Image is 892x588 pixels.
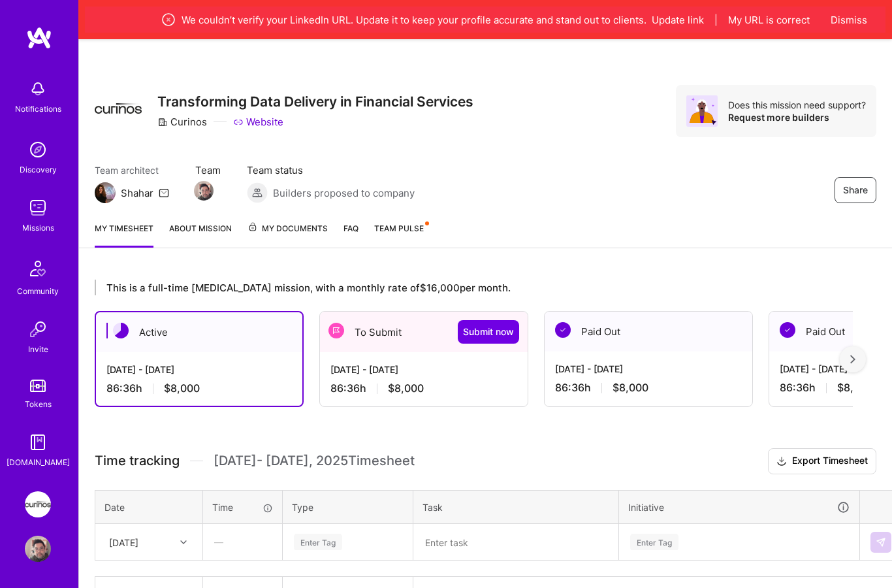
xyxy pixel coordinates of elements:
img: Invite [25,316,51,342]
div: Missions [22,221,54,235]
span: $8,000 [388,382,424,395]
a: My timesheet [95,221,153,248]
div: Enter Tag [630,532,678,552]
button: Share [835,177,876,203]
div: [DATE] [109,535,138,549]
div: Paid Out [545,312,752,351]
span: $8,000 [837,381,873,395]
img: discovery [25,137,51,163]
button: Submit now [458,320,519,344]
span: Submit now [463,325,514,338]
th: Task [413,490,619,524]
div: Tokens [25,397,52,411]
i: icon Chevron [180,539,187,546]
div: Active [96,312,302,352]
div: 86:36 h [106,382,292,395]
img: To Submit [328,323,344,338]
span: $8,000 [613,381,648,395]
div: 86:36 h [555,381,742,395]
span: $8,000 [164,382,200,395]
div: To Submit [320,312,528,352]
button: Update link [652,13,704,27]
span: Share [843,184,868,197]
img: Paid Out [555,322,571,338]
h3: Transforming Data Delivery in Financial Services [157,93,473,110]
span: Team Pulse [374,223,424,233]
i: icon Download [776,455,787,468]
img: Team Architect [95,182,116,203]
img: Team Member Avatar [194,181,214,201]
img: right [850,355,855,364]
div: [DATE] - [DATE] [330,363,517,376]
div: 86:36 h [330,382,517,395]
div: [DATE] - [DATE] [555,362,742,376]
img: guide book [25,429,51,455]
div: Initiative [628,500,850,515]
a: Team Pulse [374,221,428,248]
th: Type [283,490,413,524]
div: Request more builders [728,111,866,123]
th: Date [95,490,203,524]
div: This is a full-time [MEDICAL_DATA] mission, with a monthly rate of $16,000 per month. [95,280,853,295]
img: Submit [876,537,886,547]
span: Team [195,163,221,177]
img: Avatar [686,95,718,127]
a: Team Member Avatar [195,180,212,202]
div: Notifications [15,102,61,116]
div: Does this mission need support? [728,99,866,111]
span: Team architect [95,163,169,177]
div: Discovery [20,163,57,176]
button: My URL is correct [728,13,810,27]
a: FAQ [343,221,358,248]
a: Website [233,115,283,129]
div: Invite [28,342,48,356]
div: [DATE] - [DATE] [106,363,292,376]
img: teamwork [25,195,51,221]
img: tokens [30,380,46,392]
img: Company Logo [95,85,142,132]
img: Curinos: Transforming Data Delivery in Financial Services [25,491,51,517]
span: Builders proposed to company [273,186,415,200]
img: Paid Out [780,322,795,338]
button: Export Timesheet [768,448,876,474]
img: Community [22,253,54,284]
img: bell [25,76,51,102]
i: icon CompanyGray [157,117,168,127]
div: Shahar [121,186,153,200]
div: Curinos [157,115,207,129]
img: logo [26,26,52,50]
img: Active [113,323,129,338]
span: Team status [247,163,415,177]
a: My Documents [247,221,328,248]
a: User Avatar [22,536,54,562]
img: Builders proposed to company [247,182,268,203]
a: Curinos: Transforming Data Delivery in Financial Services [22,491,54,517]
div: [DOMAIN_NAME] [7,455,70,469]
img: User Avatar [25,536,51,562]
div: Time [212,500,273,514]
a: About Mission [169,221,232,248]
button: Dismiss [831,13,867,27]
span: | [714,13,718,27]
span: [DATE] - [DATE] , 2025 Timesheet [214,453,415,469]
div: We couldn’t verify your LinkedIn URL. Update it to keep your profile accurate and stand out to cl... [146,12,824,27]
div: Enter Tag [294,532,342,552]
span: Time tracking [95,453,180,469]
i: icon Mail [159,188,169,198]
span: My Documents [247,221,328,236]
div: — [204,525,281,559]
div: Community [17,284,59,298]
